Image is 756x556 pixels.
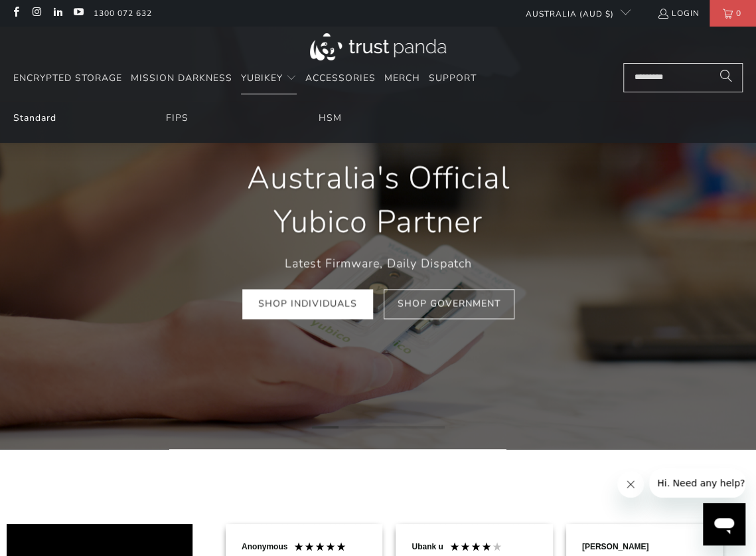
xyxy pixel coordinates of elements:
a: Trust Panda Australia on Instagram [31,8,42,19]
div: [PERSON_NAME] [582,541,649,553]
iframe: Close message [617,471,644,498]
iframe: Message from company [649,468,745,498]
span: Encrypted Storage [13,72,122,84]
a: Merch [384,63,420,94]
li: Page dot 1 [312,426,339,428]
h1: Australia's Official Yubico Partner [207,156,550,244]
div: Ubank u [412,541,443,553]
div: 4 Stars [449,541,506,555]
li: Page dot 5 [418,426,445,428]
span: Merch [384,72,420,84]
a: Shop Government [384,290,514,320]
button: Search [710,63,743,92]
a: Accessories [305,63,376,94]
iframe: Reviews Widget [7,476,749,506]
li: Page dot 3 [365,426,392,428]
iframe: Button to launch messaging window [703,503,745,545]
li: Page dot 4 [392,426,418,428]
a: Support [429,63,477,94]
a: Trust Panda Australia on YouTube [72,8,84,19]
li: Page dot 2 [339,426,365,428]
a: Standard [13,112,56,124]
p: Latest Firmware, Daily Dispatch [207,254,550,273]
span: Support [429,72,477,84]
span: Mission Darkness [131,72,232,84]
a: Login [657,6,700,21]
a: Trust Panda Australia on LinkedIn [52,8,63,19]
summary: YubiKey [241,63,297,94]
a: Mission Darkness [131,63,232,94]
a: Shop Individuals [242,290,373,320]
a: Encrypted Storage [13,63,122,94]
div: 5 Stars [293,541,350,555]
img: Trust Panda Australia [310,33,446,60]
div: Anonymous [242,541,287,553]
span: YubiKey [241,72,283,84]
span: Accessories [305,72,376,84]
a: FIPS [166,112,189,124]
nav: Translation missing: en.navigation.header.main_nav [13,63,477,94]
a: 1300 072 632 [94,6,152,21]
a: HSM [319,112,342,124]
input: Search... [623,63,743,92]
a: Trust Panda Australia on Facebook [10,8,21,19]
